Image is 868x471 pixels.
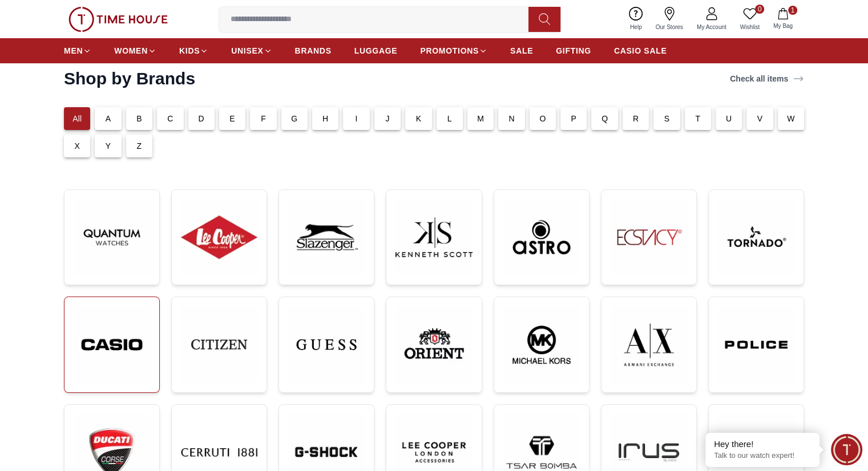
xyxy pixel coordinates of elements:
[114,45,148,56] span: WOMEN
[106,140,111,152] p: Y
[556,40,591,61] a: GIFTING
[736,23,764,31] span: Wishlist
[74,199,150,275] img: ...
[74,306,150,383] img: ...
[633,113,639,124] p: R
[288,199,365,275] img: ...
[769,22,797,30] span: My Bag
[695,113,700,124] p: T
[420,45,479,56] span: PROMOTIONS
[510,40,533,61] a: SALE
[231,45,263,56] span: UNISEX
[718,306,794,383] img: ...
[477,113,484,124] p: M
[354,45,398,56] span: LUGGAGE
[447,113,452,124] p: L
[385,113,389,124] p: J
[395,199,472,275] img: ...
[766,6,800,33] button: 1My Bag
[229,113,235,124] p: E
[420,40,487,61] a: PROMOTIONS
[503,306,580,383] img: ...
[503,199,580,275] img: ...
[416,113,422,124] p: K
[295,45,332,56] span: BRANDS
[64,68,195,89] h2: Shop by Brands
[718,199,794,275] img: ...
[611,199,687,275] img: ...
[649,5,690,34] a: Our Stores
[136,113,142,124] p: B
[395,306,472,383] img: ...
[614,45,667,56] span: CASIO SALE
[64,45,83,56] span: MEN
[295,40,332,61] a: BRANDS
[714,451,811,461] p: Talk to our watch expert!
[755,5,764,14] span: 0
[167,113,173,124] p: C
[72,113,82,124] p: All
[571,113,576,124] p: P
[74,140,80,152] p: X
[261,113,266,124] p: F
[651,23,688,31] span: Our Stores
[539,113,546,124] p: O
[733,5,766,34] a: 0Wishlist
[556,45,591,56] span: GIFTING
[728,71,806,87] a: Check all items
[181,306,257,383] img: ...
[354,40,398,61] a: LUGGAGE
[831,434,862,465] div: Chat Widget
[64,40,91,61] a: MEN
[356,113,358,124] p: I
[625,23,647,31] span: Help
[664,113,670,124] p: S
[137,140,142,152] p: Z
[601,113,608,124] p: Q
[291,113,297,124] p: G
[692,23,731,31] span: My Account
[231,40,272,61] a: UNISEX
[726,113,732,124] p: U
[787,113,794,124] p: W
[322,113,328,124] p: H
[623,5,649,34] a: Help
[510,45,533,56] span: SALE
[611,306,687,383] img: ...
[114,40,156,61] a: WOMEN
[288,306,365,383] img: ...
[714,438,811,450] div: Hey there!
[614,40,667,61] a: CASIO SALE
[179,45,200,56] span: KIDS
[199,113,204,124] p: D
[757,113,763,124] p: V
[68,7,168,32] img: ...
[788,6,797,15] span: 1
[179,40,208,61] a: KIDS
[106,113,111,124] p: A
[181,199,257,275] img: ...
[508,113,514,124] p: N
